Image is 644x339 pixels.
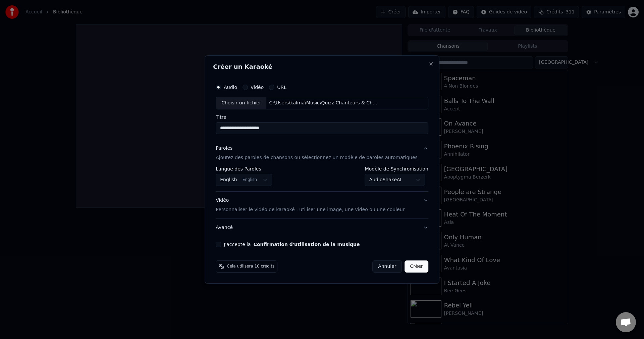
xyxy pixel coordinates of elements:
div: C:\Users\kalma\Music\Quizz Chanteurs & Chanteuses En Anglais\Z - Various\[US_STATE] - Without You... [267,100,381,106]
div: Paroles [216,145,232,152]
button: Annuler [372,260,402,273]
h2: Créer un Karaoké [213,64,431,70]
div: Vidéo [216,197,405,213]
button: ParolesAjoutez des paroles de chansons ou sélectionnez un modèle de paroles automatiques [216,140,428,166]
label: URL [277,85,286,90]
label: Vidéo [251,85,264,90]
label: Titre [216,115,428,119]
label: Modèle de Synchronisation [365,166,428,171]
button: Créer [405,260,428,273]
button: VidéoPersonnaliser le vidéo de karaoké : utiliser une image, une vidéo ou une couleur [216,192,428,219]
p: Personnaliser le vidéo de karaoké : utiliser une image, une vidéo ou une couleur [216,206,405,213]
button: Avancé [216,219,428,236]
span: Cela utilisera 10 crédits [227,264,274,269]
p: Ajoutez des paroles de chansons ou sélectionnez un modèle de paroles automatiques [216,154,418,161]
div: ParolesAjoutez des paroles de chansons ou sélectionnez un modèle de paroles automatiques [216,166,428,191]
label: Langue des Paroles [216,166,272,171]
div: Choisir un fichier [216,97,266,109]
button: J'accepte la [254,242,360,247]
label: Audio [224,85,237,90]
label: J'accepte la [224,242,360,247]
